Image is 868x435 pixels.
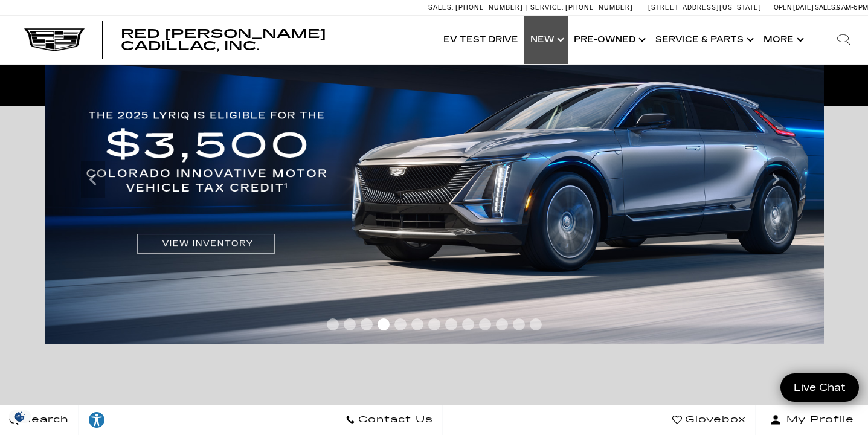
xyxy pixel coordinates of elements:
[336,405,443,435] a: Contact Us
[378,318,390,330] span: Go to slide 4
[394,318,407,330] span: Go to slide 5
[565,4,633,11] span: [PHONE_NUMBER]
[764,161,788,198] div: Next
[513,318,525,330] span: Go to slide 12
[756,405,868,435] button: Open user profile menu
[757,16,808,64] button: More
[355,411,433,428] span: Contact Us
[81,161,105,198] div: Previous
[462,318,474,330] span: Go to slide 9
[649,16,757,64] a: Service & Parts
[780,373,859,402] a: Live Chat
[6,410,34,423] div: Privacy Settings
[496,318,508,330] span: Go to slide 11
[788,381,852,395] span: Live Chat
[530,4,564,11] span: Service:
[774,4,814,11] span: Open [DATE]
[24,28,85,51] img: Cadillac Dark Logo with Cadillac White Text
[837,4,868,11] span: 9 AM-6 PM
[79,411,115,429] div: Explore your accessibility options
[455,4,523,11] span: [PHONE_NUMBER]
[327,318,339,330] span: Go to slide 1
[437,16,524,64] a: EV Test Drive
[45,15,824,344] img: THE 2025 LYRIQ IS ELIGIBLE FOR THE $3,500 COLORADO INNOVATIVE MOTOR VEHICLE TAX CREDIT
[820,16,868,64] div: Search
[428,4,526,11] a: Sales: [PHONE_NUMBER]
[568,16,649,64] a: Pre-Owned
[663,405,756,435] a: Glovebox
[524,16,568,64] a: New
[361,318,373,330] span: Go to slide 3
[526,4,636,11] a: Service: [PHONE_NUMBER]
[445,318,457,330] span: Go to slide 8
[344,318,356,330] span: Go to slide 2
[530,318,542,330] span: Go to slide 13
[19,411,69,428] span: Search
[682,411,746,428] span: Glovebox
[479,318,491,330] span: Go to slide 10
[815,4,837,11] span: Sales:
[121,27,326,53] span: Red [PERSON_NAME] Cadillac, Inc.
[428,4,454,11] span: Sales:
[79,405,115,435] a: Explore your accessibility options
[121,28,425,52] a: Red [PERSON_NAME] Cadillac, Inc.
[411,318,423,330] span: Go to slide 6
[648,4,762,11] a: [STREET_ADDRESS][US_STATE]
[428,318,440,330] span: Go to slide 7
[782,411,854,428] span: My Profile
